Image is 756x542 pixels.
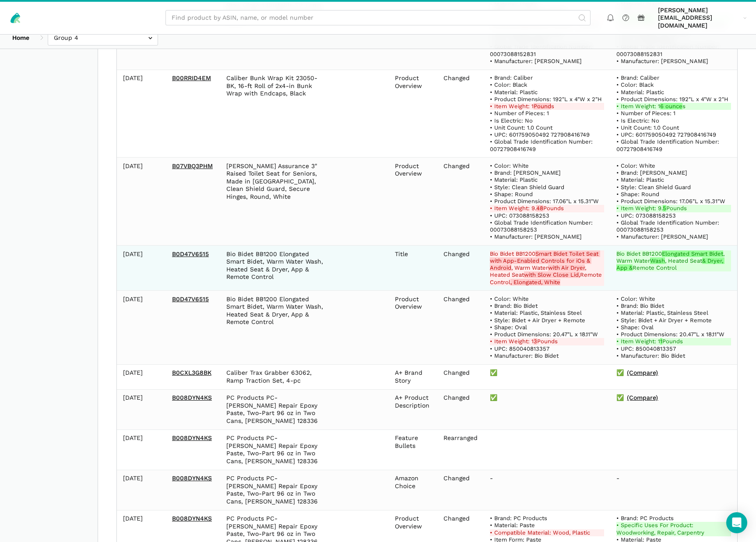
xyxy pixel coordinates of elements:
[616,303,664,309] span: • Brand: Bio Bidet
[172,475,212,482] a: B008DYN4KS
[616,191,659,197] span: • Shape: Round
[172,515,212,522] a: B008DYN4KS
[616,324,654,331] span: • Shape: Oval
[389,470,437,510] td: Amazon Choice
[616,369,731,377] div: ✅
[490,74,533,81] span: • Brand: Caliber
[490,81,527,88] span: • Color: Black
[616,233,708,240] span: • Manufacturer: [PERSON_NAME]
[490,117,533,124] span: • Is Electric: No
[616,394,731,402] div: ✅
[536,205,543,211] strong: 48
[172,250,209,257] a: B0D47V6515
[616,310,708,316] span: • Material: Plastic, Stainless Steel
[490,138,594,152] span: • Global Trade Identification Number: 00727908416749
[616,345,676,352] span: • UPC: 850040813357
[610,470,737,510] td: -
[616,212,676,219] span: • UPC: 073088158253
[172,74,211,81] a: B00RRID4EM
[627,369,658,377] a: (Compare)
[616,176,664,183] span: • Material: Plastic
[490,131,590,138] span: • UPC: 601759050492 727908416749
[524,271,580,278] strong: with Slow Close Lid,
[490,310,582,316] span: • Material: Plastic, Stainless Steel
[655,5,750,31] a: [PERSON_NAME][EMAIL_ADDRESS][DOMAIN_NAME]
[490,303,538,309] span: • Brand: Bio Bidet
[220,70,331,158] td: Caliber Bunk Wrap Kit 23050-BK, 16-ft Roll of 2x4-in Bunk Wrap with Endcaps, Black
[663,205,666,211] strong: 5
[437,158,484,246] td: Changed
[616,338,731,345] ins: • Item Weight: 1 Pounds
[616,89,664,95] span: • Material: Plastic
[616,110,675,116] span: • Number of Pieces: 1
[616,184,691,190] span: • Style: Clean Shield Guard
[616,352,685,359] span: • Manufacturer: Bio Bidet
[616,96,728,102] span: • Product Dimensions: 192"L x 4"W x 2"H
[490,317,585,324] span: • Style: Bidet + Air Dryer + Remote
[117,70,166,158] td: [DATE]
[437,470,484,510] td: Changed
[490,103,605,110] del: • Item Weight: 1 s
[490,169,561,176] span: • Brand: [PERSON_NAME]
[490,191,533,197] span: • Shape: Round
[490,219,594,233] span: • Global Trade Identification Number: 00073088158253
[220,291,331,364] td: Bio Bidet BB1200 Elongated Smart Bidet, Warm Water Wash, Heated Seat & Dryer, App & Remote Control
[389,70,437,158] td: Product Overview
[220,429,331,470] td: PC Products PC-[PERSON_NAME] Repair Epoxy Paste, Two-Part 96 oz in Two Cans, [PERSON_NAME] 128336
[437,389,484,429] td: Changed
[616,117,659,124] span: • Is Electric: No
[490,205,605,212] del: • Item Weight: 9. Pounds
[172,369,211,376] a: B0CXL3G8BK
[490,522,535,528] span: • Material: Paste
[534,338,537,345] strong: 3
[490,96,602,102] span: • Product Dimensions: 192"L x 4"W x 2"H
[220,389,331,429] td: PC Products PC-[PERSON_NAME] Repair Epoxy Paste, Two-Part 96 oz in Two Cans, [PERSON_NAME] 128336
[490,124,552,131] span: • Unit Count: 1.0 Count
[437,70,484,158] td: Changed
[490,394,605,402] div: ✅
[437,291,484,364] td: Changed
[627,394,658,402] a: (Compare)
[6,30,35,45] a: Home
[616,317,712,324] span: • Style: Bidet + Air Dryer + Remote
[616,58,708,64] span: • Manufacturer: [PERSON_NAME]
[389,291,437,364] td: Product Overview
[616,296,655,302] span: • Color: White
[117,246,166,291] td: [DATE]
[490,338,605,345] del: • Item Weight: 1 Pounds
[490,43,594,57] span: • Global Trade Identification Number: 00073088152831
[616,205,731,212] ins: • Item Weight: 9. Pounds
[172,434,212,441] a: B008DYN4KS
[490,352,559,359] span: • Manufacturer: Bio Bidet
[220,470,331,510] td: PC Products PC-[PERSON_NAME] Repair Epoxy Paste, Two-Part 96 oz in Two Cans, [PERSON_NAME] 128336
[726,512,747,533] div: Open Intercom Messenger
[389,246,437,291] td: Title
[662,250,723,257] strong: Elongated Smart Bidet
[490,233,582,240] span: • Manufacturer: [PERSON_NAME]
[490,529,605,536] del: • Compatible Material: Wood, Plastic
[117,389,166,429] td: [DATE]
[48,30,158,45] input: Group 4
[437,364,484,389] td: Changed
[490,176,538,183] span: • Material: Plastic
[389,158,437,246] td: Product Overview
[490,110,549,116] span: • Number of Pieces: 1
[616,74,659,81] span: • Brand: Caliber
[117,158,166,246] td: [DATE]
[490,162,529,169] span: • Color: White
[616,169,687,176] span: • Brand: [PERSON_NAME]
[490,250,600,271] strong: Smart Bidet Toilet Seat with App-Enabled Controls for iOs & Android
[490,369,605,377] div: ✅
[220,364,331,389] td: Caliber Trax Grabber 63062, Ramp Traction Set, 4-pc
[172,394,212,401] a: B008DYN4KS
[616,138,721,152] span: • Global Trade Identification Number: 00727908416749
[490,324,527,331] span: • Shape: Oval
[117,429,166,470] td: [DATE]
[490,345,549,352] span: • UPC: 850040813357
[548,264,585,271] strong: with Air Dryer
[658,7,740,30] span: [PERSON_NAME][EMAIL_ADDRESS][DOMAIN_NAME]
[490,184,564,190] span: • Style: Clean Shield Guard
[117,470,166,510] td: [DATE]
[616,81,654,88] span: • Color: Black
[616,250,731,272] ins: Bio Bidet BB1200 , Warm Water , Heated Seat Remote Control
